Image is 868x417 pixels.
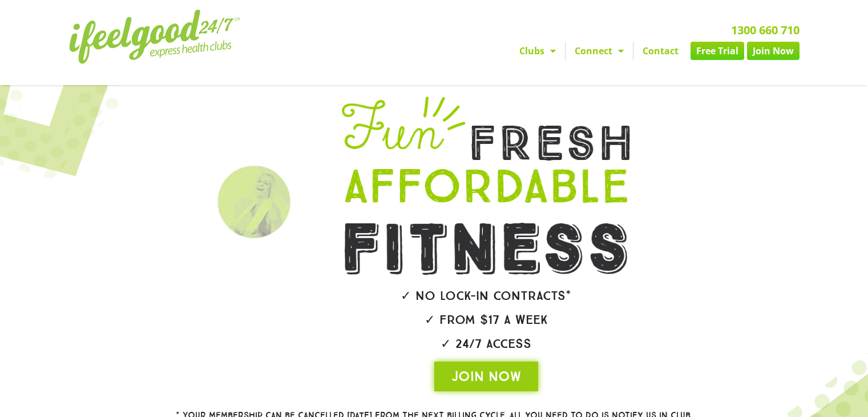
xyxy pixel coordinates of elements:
h2: ✓ 24/7 Access [310,338,663,350]
a: 1300 660 710 [731,22,800,38]
h2: ✓ From $17 a week [310,314,663,326]
a: Connect [566,42,633,60]
a: Free Trial [691,42,744,60]
a: JOIN NOW [434,362,538,391]
a: Clubs [510,42,565,60]
span: JOIN NOW [451,367,521,386]
nav: Menu [329,42,800,60]
a: Contact [633,42,688,60]
h2: ✓ No lock-in contracts* [310,290,663,302]
a: Join Now [747,42,800,60]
